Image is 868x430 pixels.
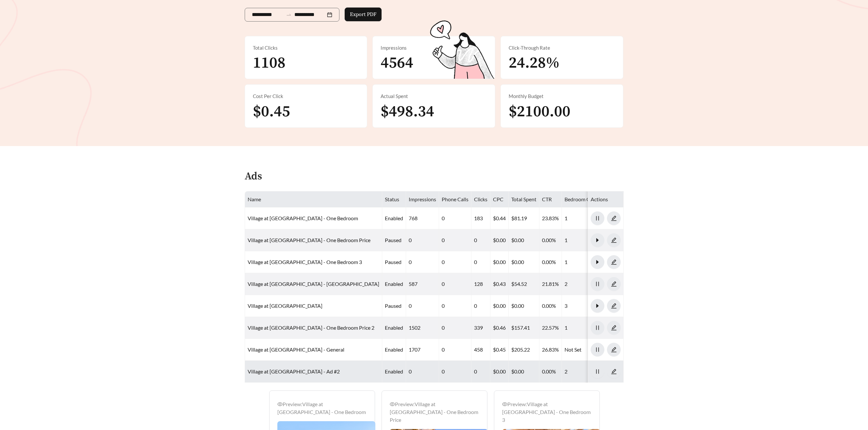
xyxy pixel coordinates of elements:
td: 0.00% [539,229,562,251]
td: 22.57% [539,317,562,339]
button: edit [607,365,621,378]
td: 2 [562,361,604,383]
span: 24.28% [509,53,560,73]
a: edit [607,346,621,353]
span: pause [591,347,604,353]
td: 0 [471,295,490,317]
td: 26.83% [539,339,562,361]
button: Export PDF [345,8,382,21]
a: Village at [GEOGRAPHIC_DATA] - Ad #2 [248,368,340,374]
td: 0 [406,229,439,251]
div: Preview: Village at [GEOGRAPHIC_DATA] - One Bedroom [277,400,367,416]
a: edit [607,303,621,309]
span: eye [390,402,395,407]
span: caret-right [591,237,604,243]
td: $0.43 [490,273,509,295]
span: paused [385,259,401,265]
div: Monthly Budget [509,92,615,100]
td: 0 [439,295,471,317]
div: Click-Through Rate [509,44,615,52]
td: 0 [439,361,471,383]
td: 0 [406,251,439,273]
a: Village at [GEOGRAPHIC_DATA] - One Bedroom Price [248,237,370,243]
td: $54.52 [509,273,539,295]
td: $0.00 [509,361,539,383]
td: $0.46 [490,317,509,339]
td: 23.83% [539,207,562,229]
button: pause [591,321,604,335]
td: $0.45 [490,339,509,361]
td: $0.00 [490,295,509,317]
td: $0.00 [490,361,509,383]
td: 0 [439,339,471,361]
span: $2100.00 [509,102,570,122]
td: 0.00% [539,251,562,273]
td: 0 [471,229,490,251]
span: pause [591,215,604,221]
th: Name [245,191,382,207]
span: to [286,12,292,18]
span: enabled [385,281,403,287]
span: Export PDF [350,10,376,18]
th: Total Spent [509,191,539,207]
td: $157.41 [509,317,539,339]
button: edit [607,211,621,225]
td: 0 [406,295,439,317]
button: pause [591,365,604,378]
div: Cost Per Click [253,92,359,100]
th: Clicks [471,191,490,207]
td: $205.22 [509,339,539,361]
td: 458 [471,339,490,361]
td: 0 [439,207,471,229]
span: 4564 [381,53,413,73]
td: 0 [439,251,471,273]
span: CPC [493,196,503,202]
td: 1 [562,229,604,251]
td: 0 [439,317,471,339]
a: Village at [GEOGRAPHIC_DATA] - One Bedroom [248,215,358,221]
a: edit [607,368,621,374]
td: $0.44 [490,207,509,229]
th: Actions [588,191,624,207]
a: Village at [GEOGRAPHIC_DATA] - General [248,346,344,353]
span: eye [277,402,283,407]
button: pause [591,277,604,291]
a: Village at [GEOGRAPHIC_DATA] - One Bedroom Price 2 [248,324,374,331]
td: 0 [439,229,471,251]
td: 1707 [406,339,439,361]
button: edit [607,343,621,356]
td: Not Set [562,339,604,361]
td: 183 [471,207,490,229]
span: pause [591,281,604,287]
td: $0.00 [509,251,539,273]
button: edit [607,299,621,313]
button: pause [591,343,604,356]
div: Total Clicks [253,44,359,52]
td: 3 [562,295,604,317]
td: 768 [406,207,439,229]
button: edit [607,255,621,269]
span: edit [607,237,620,243]
a: edit [607,281,621,287]
span: pause [591,369,604,374]
h4: Ads [245,171,262,182]
a: edit [607,215,621,221]
td: $0.00 [490,229,509,251]
span: edit [607,259,620,265]
td: 1502 [406,317,439,339]
td: 0 [471,361,490,383]
span: enabled [385,346,403,353]
span: enabled [385,215,403,221]
td: 0.00% [539,361,562,383]
span: eye [502,402,507,407]
span: paused [385,237,401,243]
div: Actual Spent [381,92,487,100]
td: 587 [406,273,439,295]
td: 1 [562,207,604,229]
td: 0 [439,273,471,295]
td: 21.81% [539,273,562,295]
td: 339 [471,317,490,339]
span: $498.34 [381,102,434,122]
td: $0.00 [509,295,539,317]
span: paused [385,303,401,309]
